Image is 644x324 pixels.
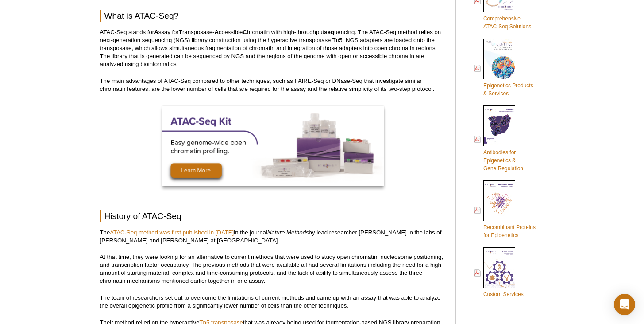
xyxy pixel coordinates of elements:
p: The team of researchers set out to overcome the limitations of current methods and came up with a... [100,294,447,310]
img: Abs_epi_2015_cover_web_70x200 [483,105,515,146]
p: ATAC-Seq stands for ssay for ransposase- ccessible hromatin with high-throughput uencing. The ATA... [100,28,447,68]
img: Epi_brochure_140604_cover_web_70x200 [483,39,515,79]
strong: C [243,29,247,35]
a: Epigenetics Products& Services [474,38,533,98]
a: Custom Services [474,246,524,299]
p: At that time, they were looking for an alternative to current methods that were used to study ope... [100,253,447,285]
strong: seq [324,29,334,35]
a: Recombinant Proteinsfor Epigenetics [474,180,536,240]
strong: A [214,29,219,35]
span: Comprehensive ATAC-Seq Solutions [483,16,531,30]
span: Custom Services [483,291,524,297]
img: Rec_prots_140604_cover_web_70x200 [483,180,515,221]
img: Custom_Services_cover [483,247,515,288]
span: Recombinant Proteins for Epigenetics [483,224,536,238]
div: Open Intercom Messenger [614,294,635,315]
h2: What is ATAC-Seq? [100,10,447,22]
strong: A [154,29,158,35]
h2: History of ATAC-Seq [100,210,447,222]
span: Antibodies for Epigenetics & Gene Regulation [483,149,523,172]
p: The in the journal by lead researcher [PERSON_NAME] in the labs of [PERSON_NAME] and [PERSON_NAME... [100,229,447,245]
strong: T [179,29,182,35]
a: ATAC-Seq method was first published in [DATE] [110,229,234,236]
span: Epigenetics Products & Services [483,82,533,97]
a: Antibodies forEpigenetics &Gene Regulation [474,105,523,173]
em: Nature Methods [267,229,309,236]
img: ATAC-Seq Kit [162,106,384,186]
p: The main advantages of ATAC-Seq compared to other techniques, such as FAIRE-Seq or DNase-Seq that... [100,77,447,93]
